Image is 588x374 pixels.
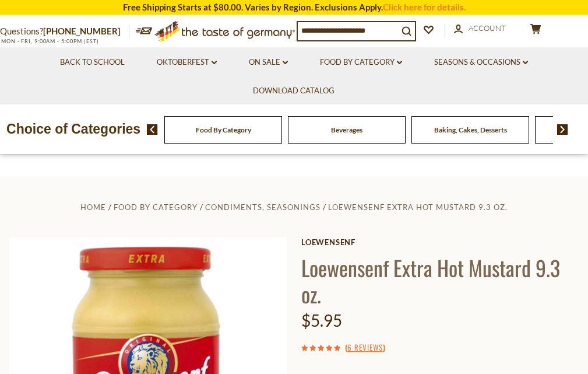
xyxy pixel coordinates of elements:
span: Account [469,23,506,33]
span: ( ) [345,341,385,353]
a: Loewensenf [301,237,579,247]
img: next arrow [557,124,568,135]
a: Baking, Cakes, Desserts [434,125,507,134]
span: $5.95 [301,310,342,330]
a: Condiments, Seasonings [205,202,321,212]
img: previous arrow [147,124,158,135]
a: [PHONE_NUMBER] [43,26,121,36]
a: Click here for details. [383,2,466,12]
a: Oktoberfest [157,56,217,69]
a: 6 Reviews [347,341,383,354]
a: Food By Category [196,125,251,134]
h1: Loewensenf Extra Hot Mustard 9.3 oz. [301,254,579,307]
a: Seasons & Occasions [434,56,528,69]
a: Back to School [60,56,125,69]
a: On Sale [249,56,288,69]
a: Loewensenf Extra Hot Mustard 9.3 oz. [328,202,508,212]
a: Download Catalog [253,85,335,97]
a: Home [80,202,106,212]
a: Food By Category [320,56,402,69]
a: Account [454,22,506,35]
a: Beverages [331,125,362,134]
a: Food By Category [114,202,198,212]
